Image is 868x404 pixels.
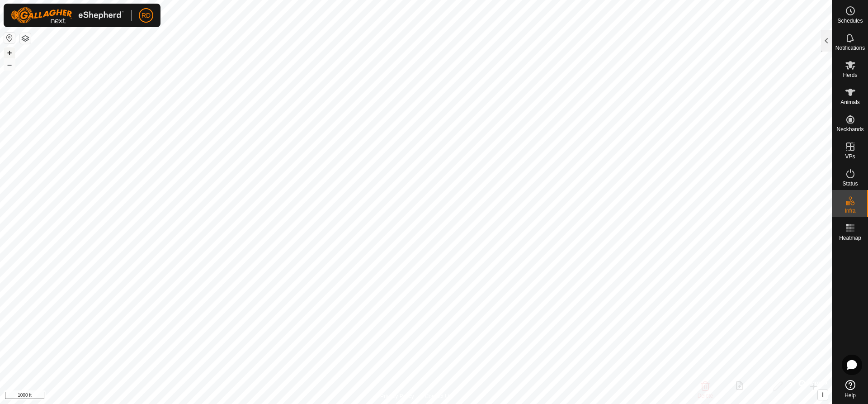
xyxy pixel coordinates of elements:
span: Infra [844,208,855,214]
a: Privacy Policy [380,392,414,400]
span: VPs [845,154,855,159]
span: Herds [843,72,857,78]
button: i [818,390,828,400]
img: Gallagher Logo [11,7,124,24]
a: Contact Us [425,392,452,400]
span: Notifications [835,45,865,51]
span: Neckbands [836,127,863,132]
span: i [822,391,824,399]
span: Help [844,393,856,398]
span: Status [842,181,858,186]
span: RD [142,11,151,20]
a: Help [832,376,868,402]
button: + [4,48,15,58]
span: Schedules [837,18,863,24]
span: Animals [840,100,860,105]
button: Reset Map [4,33,15,43]
button: – [4,59,15,70]
span: Heatmap [839,235,861,241]
button: Map Layers [20,33,31,44]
